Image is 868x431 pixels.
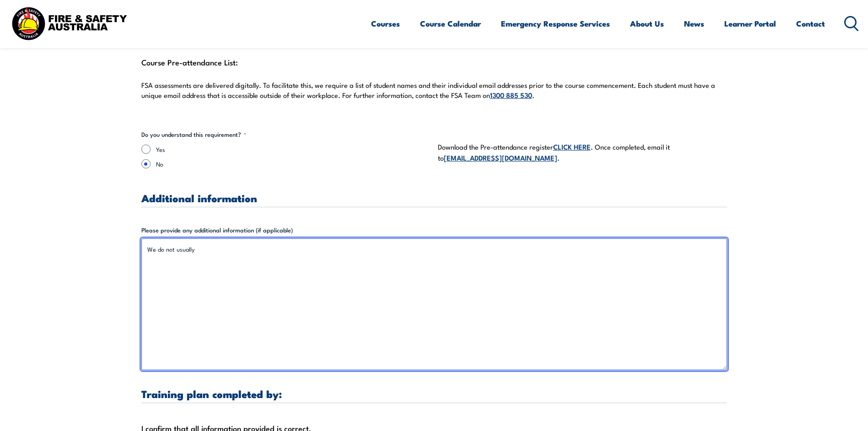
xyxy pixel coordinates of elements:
[371,11,400,36] a: Courses
[141,55,727,112] div: Course Pre-attendance List:
[156,159,431,168] label: No
[501,11,610,36] a: Emergency Response Services
[444,152,557,162] a: [EMAIL_ADDRESS][DOMAIN_NAME]
[438,141,727,163] p: Download the Pre-attendance register . Once completed, email it to .
[141,193,727,203] h3: Additional information
[420,11,481,36] a: Course Calendar
[141,388,727,399] h3: Training plan completed by:
[684,11,704,36] a: News
[490,90,532,100] a: 1300 885 530
[553,141,591,151] a: CLICK HERE
[796,11,825,36] a: Contact
[630,11,664,36] a: About Us
[156,145,431,154] label: Yes
[141,130,246,139] legend: Do you understand this requirement?
[141,81,727,100] p: FSA assessments are delivered digitally. To facilitate this, we require a list of student names a...
[724,11,776,36] a: Learner Portal
[141,226,727,235] label: Please provide any additional information (if applicable)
